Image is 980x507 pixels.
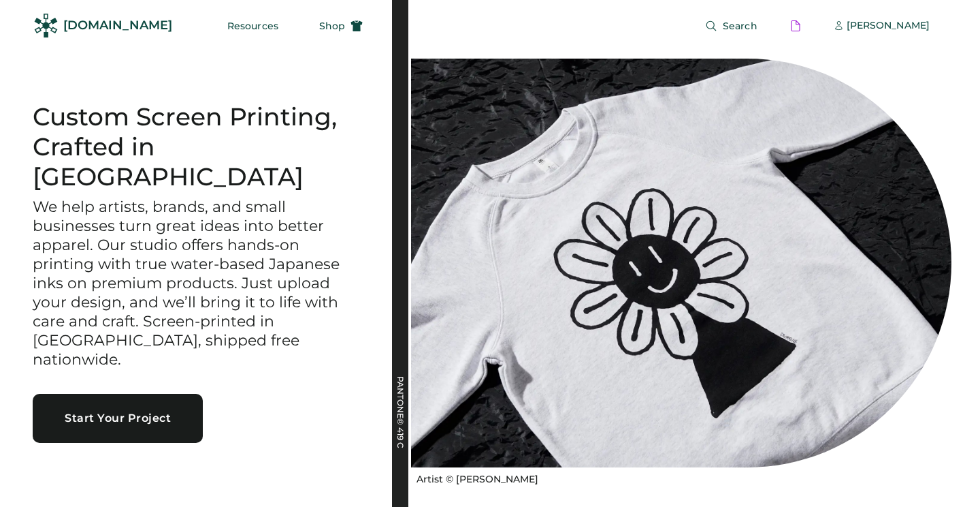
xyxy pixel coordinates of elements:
[34,14,58,37] img: Rendered Logo - Screens
[847,19,930,33] div: [PERSON_NAME]
[319,21,345,31] span: Shop
[211,12,295,40] button: Resources
[416,473,538,487] div: Artist © [PERSON_NAME]
[33,198,359,369] h3: We help artists, brands, and small businesses turn great ideas into better apparel. Our studio of...
[411,467,538,487] a: Artist © [PERSON_NAME]
[63,17,172,34] div: [DOMAIN_NAME]
[33,102,359,192] h1: Custom Screen Printing, Crafted in [GEOGRAPHIC_DATA]
[723,21,757,31] span: Search
[33,394,203,443] button: Start Your Project
[303,12,379,40] button: Shop
[689,12,774,40] button: Search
